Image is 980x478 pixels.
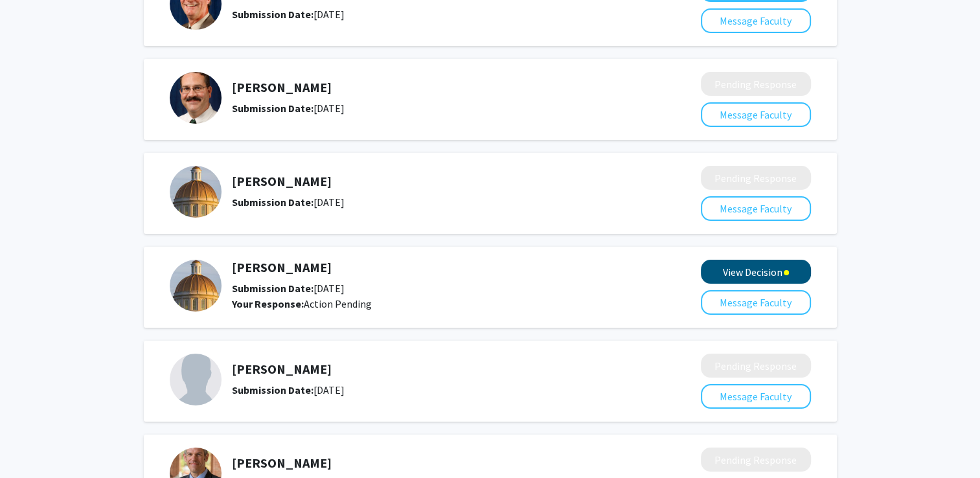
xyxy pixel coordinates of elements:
button: Pending Response [701,448,811,472]
img: Profile Picture [170,354,222,405]
a: Message Faculty [701,108,811,121]
h5: [PERSON_NAME] [232,80,632,95]
button: Pending Response [701,166,811,190]
button: Pending Response [701,72,811,96]
h5: [PERSON_NAME] [232,260,632,275]
div: [DATE] [232,280,632,296]
button: Message Faculty [701,290,811,315]
div: [DATE] [232,194,632,210]
button: Message Faculty [701,196,811,221]
img: Profile Picture [170,72,222,124]
b: Submission Date: [232,102,313,115]
b: Submission Date: [232,383,313,396]
h5: [PERSON_NAME] [232,455,632,471]
img: Profile Picture [170,260,222,312]
button: Message Faculty [701,8,811,33]
div: [DATE] [232,382,632,398]
img: Profile Picture [170,166,222,218]
div: [DATE] [232,100,632,116]
button: Message Faculty [701,384,811,409]
div: [DATE] [232,6,632,22]
iframe: Chat [10,420,55,468]
a: Message Faculty [701,296,811,309]
b: Submission Date: [232,8,313,21]
button: Message Faculty [701,102,811,127]
button: Pending Response [701,354,811,378]
b: Submission Date: [232,282,313,295]
a: Message Faculty [701,14,811,27]
a: Message Faculty [701,202,811,215]
h5: [PERSON_NAME] [232,174,632,189]
a: Message Faculty [701,390,811,403]
h5: [PERSON_NAME] [232,361,632,377]
button: View Decision [701,260,811,284]
b: Your Response: [232,297,304,310]
b: Submission Date: [232,196,313,209]
div: Action Pending [232,296,632,312]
